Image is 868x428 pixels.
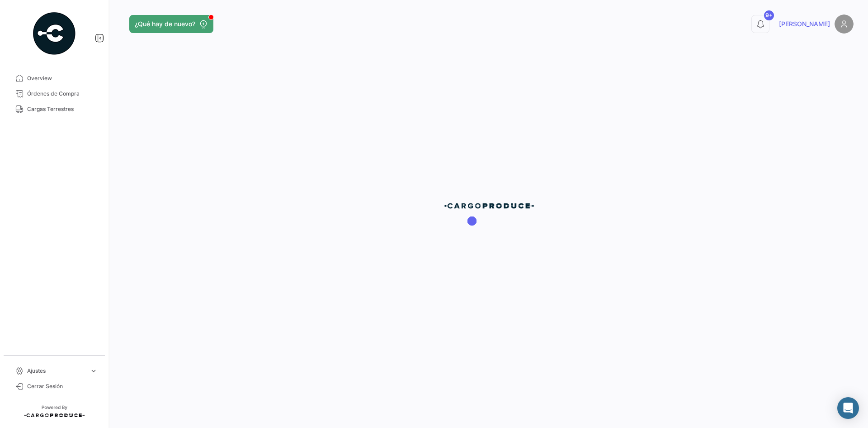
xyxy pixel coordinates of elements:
[90,367,98,375] span: expand_more
[27,74,98,82] span: Overview
[444,202,534,210] img: cp-blue.png
[837,397,859,419] div: Abrir Intercom Messenger
[7,86,101,101] a: Órdenes de Compra
[27,367,86,375] span: Ajustes
[27,382,98,390] span: Cerrar Sesión
[7,101,101,117] a: Cargas Terrestres
[32,11,77,56] img: powered-by.png
[27,90,98,98] span: Órdenes de Compra
[27,105,98,113] span: Cargas Terrestres
[7,71,101,86] a: Overview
